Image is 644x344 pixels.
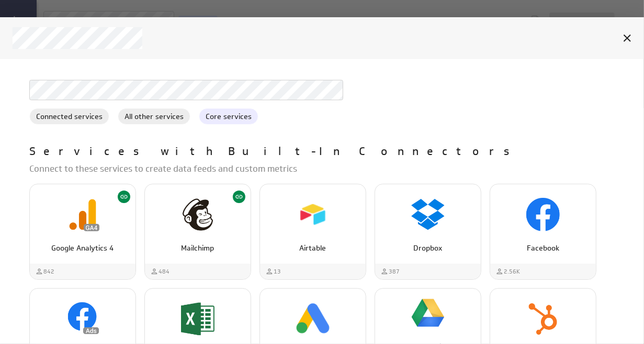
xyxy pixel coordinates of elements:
img: image9156438501376889142.png [296,198,330,231]
div: Connected services [29,108,109,125]
div: All other services [118,108,190,125]
p: Mailchimp [156,243,240,254]
img: image729517258887019810.png [526,198,560,231]
span: 387 [389,267,400,276]
div: Used by 842 customers [35,267,54,276]
p: Facebook [501,243,585,254]
div: Google Analytics 4 [29,184,136,280]
span: 2.56K [504,267,520,276]
div: Facebook [490,184,596,280]
div: Dropbox [375,184,481,280]
img: image1629079199996430842.png [181,198,214,231]
span: 842 [43,267,54,276]
div: Mailchimp [144,184,251,280]
img: image8568443328629550135.png [181,302,214,336]
img: image6502031566950861830.png [66,198,99,231]
div: Used by 2,555 customers [495,267,520,276]
div: Cancel [618,29,636,47]
span: All other services [118,111,190,122]
p: Services with Built-In Connectors [29,144,520,160]
div: Used by 13 customers [265,267,281,276]
p: Connect to these services to create data feeds and custom metrics [29,162,623,175]
span: Connected services [30,111,109,122]
div: Used by 484 customers [150,267,170,276]
img: image2754833655435752804.png [66,302,99,336]
div: Core services [199,108,258,125]
img: image6554840226126694000.png [411,296,445,330]
p: Airtable [271,243,355,254]
p: Google Analytics 4 [41,243,125,254]
img: image4311023796963959761.png [411,198,445,231]
img: image8417636050194330799.png [296,302,330,336]
span: Core services [199,111,258,122]
svg: Connected [235,193,243,201]
div: Airtable [259,184,366,280]
img: image4788249492605619304.png [526,302,560,336]
span: 484 [159,267,170,276]
span: 13 [274,267,281,276]
div: Used by 387 customers [380,267,400,276]
svg: Connected [120,193,128,201]
p: Dropbox [386,243,470,254]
